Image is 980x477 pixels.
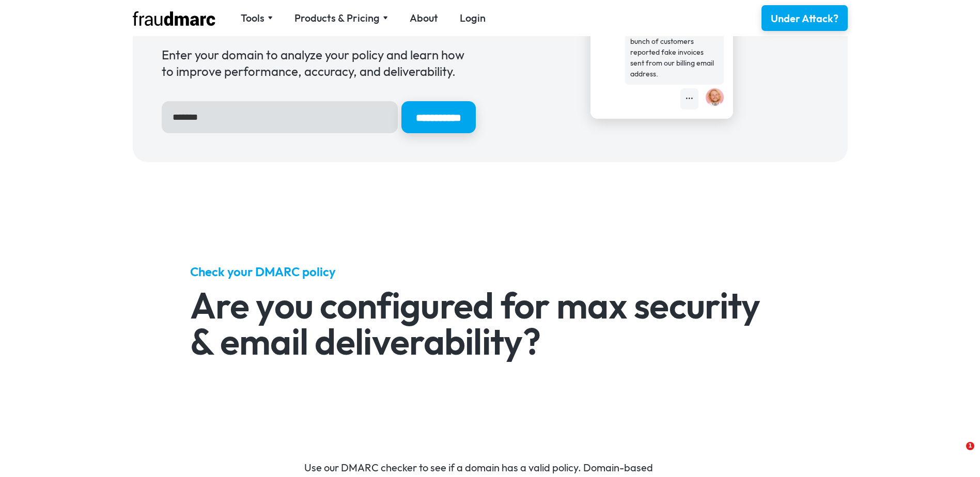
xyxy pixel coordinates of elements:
[294,11,388,25] div: Products & Pricing
[410,11,438,25] a: About
[761,5,848,31] a: Under Attack?
[241,11,265,25] div: Tools
[771,11,838,26] div: Under Attack?
[686,93,693,104] div: •••
[241,11,273,25] div: Tools
[773,379,980,439] iframe: Intercom notifications message
[630,14,719,79] div: Hey , do we not have a strict DMARC policy? A bunch of customers reported fake invoices sent from...
[966,442,974,450] span: 1
[294,11,380,25] div: Products & Pricing
[162,101,476,133] form: Hero Sign Up Form
[190,263,790,280] h5: Check your DMARC policy
[162,46,476,79] div: Enter your domain to analyze your policy and learn how to improve performance, accuracy, and deli...
[190,287,790,359] h2: Are you configured for max security & email deliverability?
[945,442,970,467] iframe: Intercom live chat
[460,11,486,25] a: Login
